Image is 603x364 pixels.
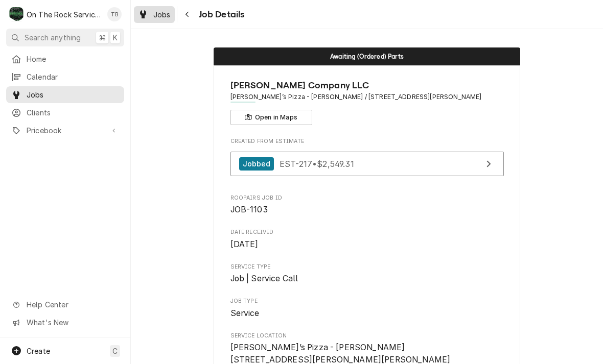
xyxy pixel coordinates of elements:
a: Calendar [6,68,124,85]
span: Roopairs Job ID [230,204,504,216]
span: Jobs [27,89,119,100]
span: Pricebook [27,125,104,136]
div: O [9,7,24,21]
a: View Estimate [230,152,504,177]
span: [DATE] [230,239,259,249]
button: Navigate back [179,6,196,22]
span: Job | Service Call [230,274,298,283]
span: Jobs [153,9,171,20]
span: Job Type [230,297,504,305]
button: Search anything⌘K [6,29,124,46]
span: ⌘ [99,32,106,43]
div: Todd Brady's Avatar [107,7,122,21]
span: EST-217 • $2,549.31 [280,158,354,168]
span: Service [230,308,260,318]
div: On The Rock Services's Avatar [9,7,24,21]
span: Roopairs Job ID [230,194,504,202]
div: Job Type [230,297,504,319]
span: Date Received [230,238,504,251]
a: Home [6,51,124,67]
span: Awaiting (Ordered) Parts [330,53,404,60]
a: Go to Help Center [6,296,124,313]
span: Address [230,92,504,102]
a: Jobs [134,6,175,23]
span: Create [27,347,50,355]
span: Service Type [230,273,504,285]
div: TB [107,7,122,21]
span: JOB-1103 [230,205,268,214]
div: Client Information [230,79,504,125]
span: K [113,32,118,43]
span: What's New [27,317,118,328]
span: Job Type [230,307,504,320]
span: Date Received [230,228,504,236]
div: Roopairs Job ID [230,194,504,216]
a: Jobs [6,86,124,103]
span: Service Type [230,263,504,271]
a: Go to What's New [6,314,124,331]
div: Date Received [230,228,504,250]
a: Clients [6,104,124,121]
span: Home [27,54,119,64]
span: C [112,346,118,356]
span: Service Location [230,332,504,340]
span: Help Center [27,299,118,310]
div: Service Type [230,263,504,285]
button: Open in Maps [230,110,312,125]
span: Job Details [196,8,245,21]
span: Name [230,79,504,92]
span: Search anything [25,32,81,43]
a: Go to Pricebook [6,122,124,139]
div: On The Rock Services [27,9,102,20]
div: Status [214,47,520,65]
span: Clients [27,107,119,118]
span: Created From Estimate [230,137,504,145]
span: Calendar [27,71,119,82]
div: Created From Estimate [230,137,504,181]
div: Jobbed [239,157,274,171]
